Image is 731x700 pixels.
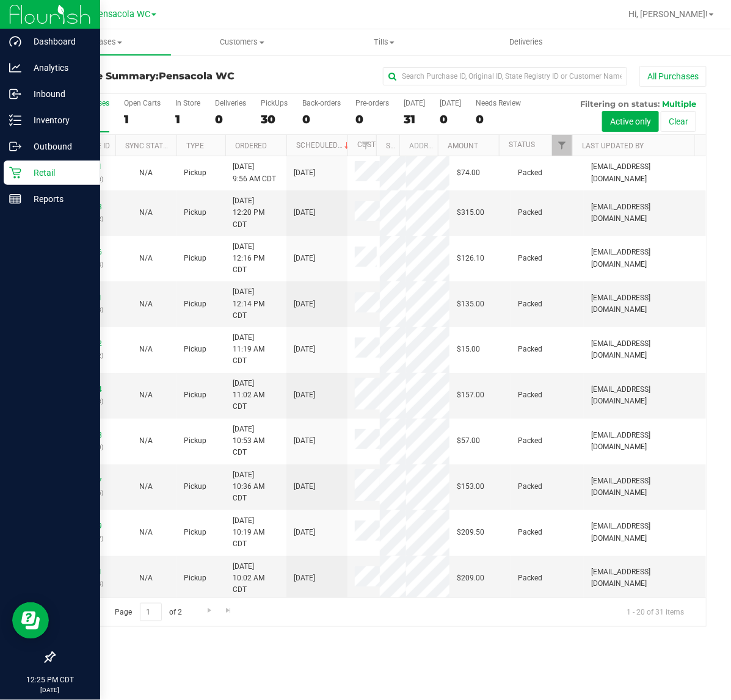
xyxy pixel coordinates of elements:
[591,521,699,544] span: [EMAIL_ADDRESS][DOMAIN_NAME]
[139,435,153,447] button: N/A
[233,286,279,322] span: [DATE] 12:14 PM CDT
[518,253,542,264] span: Packed
[617,603,694,621] span: 1 - 20 of 31 items
[139,482,153,491] span: Not Applicable
[233,469,279,505] span: [DATE] 10:36 AM CDT
[139,389,153,401] button: N/A
[186,142,204,150] a: Type
[9,35,21,48] inline-svg: Dashboard
[139,298,153,310] button: N/A
[184,207,206,218] span: Pickup
[233,515,279,550] span: [DATE] 10:19 AM CDT
[12,602,49,639] iframe: Resource center
[184,572,206,584] span: Pickup
[184,298,206,310] span: Pickup
[21,113,95,128] p: Inventory
[139,436,153,445] span: Not Applicable
[476,99,521,107] div: Needs Review
[9,88,21,100] inline-svg: Inbound
[455,29,597,55] a: Deliveries
[184,389,206,401] span: Pickup
[139,344,153,355] button: N/A
[296,141,352,150] a: Scheduled
[215,99,246,107] div: Deliveries
[639,66,707,87] button: All Purchases
[139,167,153,179] button: N/A
[552,135,572,156] a: Filter
[233,332,279,367] span: [DATE] 11:19 AM CDT
[518,344,542,355] span: Packed
[93,9,150,20] span: Pensacola WC
[518,572,542,584] span: Packed
[457,253,484,264] span: $126.10
[294,389,315,401] span: [DATE]
[139,574,153,582] span: Not Applicable
[21,192,95,206] p: Reports
[582,142,644,150] a: Last Updated By
[580,99,660,109] span: Filtering on status:
[54,71,271,82] h3: Purchase Summary:
[294,167,315,179] span: [DATE]
[383,67,627,85] input: Search Purchase ID, Original ID, State Registry ID or Customer Name...
[21,60,95,75] p: Analytics
[294,527,315,538] span: [DATE]
[9,167,21,179] inline-svg: Retail
[457,344,480,355] span: $15.00
[404,99,425,107] div: [DATE]
[261,112,288,126] div: 30
[184,253,206,264] span: Pickup
[662,99,696,109] span: Multiple
[220,603,238,619] a: Go to the last page
[9,140,21,153] inline-svg: Outbound
[139,528,153,536] span: Not Applicable
[518,167,542,179] span: Packed
[302,112,341,126] div: 0
[294,298,315,310] span: [DATE]
[139,527,153,538] button: N/A
[440,112,461,126] div: 0
[139,572,153,584] button: N/A
[139,481,153,493] button: N/A
[518,207,542,218] span: Packed
[184,435,206,447] span: Pickup
[139,207,153,218] button: N/A
[159,70,235,82] span: Pensacola WC
[9,114,21,126] inline-svg: Inventory
[591,384,699,407] span: [EMAIL_ADDRESS][DOMAIN_NAME]
[591,161,699,184] span: [EMAIL_ADDRESS][DOMAIN_NAME]
[21,165,95,180] p: Retail
[518,481,542,493] span: Packed
[9,62,21,74] inline-svg: Analytics
[233,241,279,276] span: [DATE] 12:16 PM CDT
[387,142,451,150] a: State Registry ID
[140,603,162,622] input: 1
[591,566,699,590] span: [EMAIL_ADDRESS][DOMAIN_NAME]
[175,112,200,126] div: 1
[313,29,455,55] a: Tills
[21,139,95,154] p: Outbound
[233,424,279,459] span: [DATE] 10:53 AM CDT
[184,527,206,538] span: Pickup
[29,29,171,55] a: Purchases
[302,99,341,107] div: Back-orders
[314,37,454,48] span: Tills
[9,193,21,205] inline-svg: Reports
[602,111,659,132] button: Active only
[457,207,484,218] span: $315.00
[476,112,521,126] div: 0
[139,300,153,308] span: Not Applicable
[104,603,192,622] span: Page of 2
[139,253,153,264] button: N/A
[233,561,279,596] span: [DATE] 10:02 AM CDT
[294,572,315,584] span: [DATE]
[21,87,95,101] p: Inbound
[518,435,542,447] span: Packed
[457,167,480,179] span: $74.00
[591,247,699,270] span: [EMAIL_ADDRESS][DOMAIN_NAME]
[235,142,267,150] a: Ordered
[294,207,315,218] span: [DATE]
[294,481,315,493] span: [DATE]
[355,112,389,126] div: 0
[404,112,425,126] div: 31
[457,527,484,538] span: $209.50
